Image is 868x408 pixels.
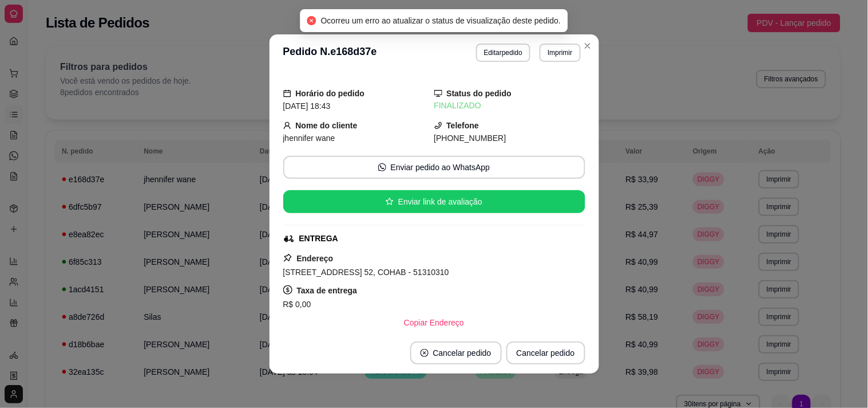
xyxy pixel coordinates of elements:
[434,100,585,112] div: FINALIZADO
[297,286,358,295] strong: Taxa de entrega
[578,37,597,55] button: Close
[296,89,365,98] strong: Horário do pedido
[434,121,442,130] span: phone
[283,89,291,97] span: calendar
[506,342,585,364] button: Cancelar pedido
[283,253,292,262] span: pushpin
[283,121,291,130] span: user
[395,311,473,334] button: Copiar Endereço
[447,89,512,98] strong: Status do pedido
[476,44,530,62] button: Editarpedido
[299,233,338,245] div: ENTREGA
[283,285,292,295] span: dollar
[297,254,334,263] strong: Endereço
[283,44,377,62] h3: Pedido N. e168d37e
[378,163,386,171] span: whats-app
[434,89,442,97] span: desktop
[540,44,580,62] button: Imprimir
[283,101,331,111] span: [DATE] 18:43
[386,198,394,206] span: star
[283,268,449,277] span: [STREET_ADDRESS] 52, COHAB - 51310310
[434,134,506,143] span: [PHONE_NUMBER]
[283,134,335,143] span: jhennifer wane
[421,349,429,357] span: close-circle
[410,342,502,364] button: close-circleCancelar pedido
[321,16,561,25] span: Ocorreu um erro ao atualizar o status de visualização deste pedido.
[283,300,311,309] span: R$ 0,00
[447,121,479,130] strong: Telefone
[296,121,358,130] strong: Nome do cliente
[283,190,585,213] button: starEnviar link de avaliação
[283,156,585,179] button: whats-appEnviar pedido ao WhatsApp
[307,16,316,25] span: close-circle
